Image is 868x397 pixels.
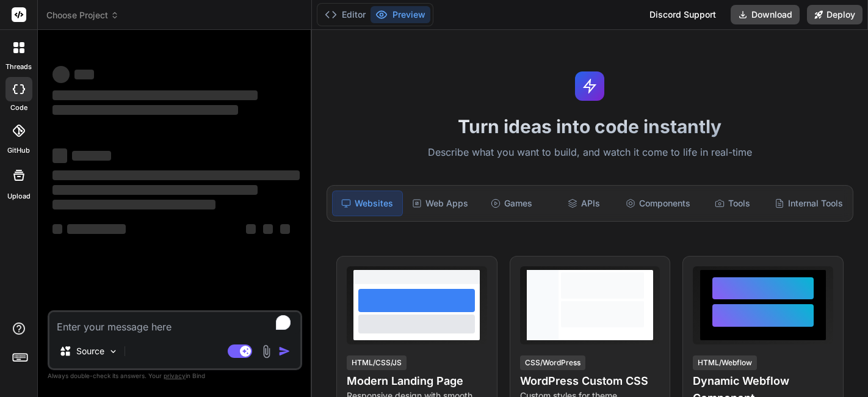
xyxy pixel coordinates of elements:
[549,191,618,216] div: APIs
[52,90,258,100] span: ‌
[278,345,291,357] img: icon
[259,344,273,359] img: attachment
[164,372,186,379] span: privacy
[46,9,119,21] span: Choose Project
[642,5,723,24] div: Discord Support
[246,224,256,234] span: ‌
[320,6,371,23] button: Editor
[7,191,31,202] label: Upload
[263,224,273,234] span: ‌
[520,373,660,390] h4: WordPress Custom CSS
[347,355,407,370] div: HTML/CSS/JS
[405,191,475,216] div: Web Apps
[52,200,215,209] span: ‌
[74,70,94,79] span: ‌
[698,191,767,216] div: Tools
[108,346,118,357] img: Pick Models
[10,103,27,113] label: code
[319,145,861,161] p: Describe what you want to build, and watch it come to life in real-time
[52,185,258,195] span: ‌
[477,191,546,216] div: Games
[319,115,861,137] h1: Turn ideas into code instantly
[67,224,126,234] span: ‌
[52,66,70,83] span: ‌
[76,345,104,357] p: Source
[520,355,585,370] div: CSS/WordPress
[52,170,300,180] span: ‌
[770,191,848,216] div: Internal Tools
[332,191,403,216] div: Websites
[731,5,800,24] button: Download
[48,370,302,382] p: Always double-check its answers. Your in Bind
[621,191,695,216] div: Components
[72,151,111,161] span: ‌
[52,224,62,234] span: ‌
[280,224,290,234] span: ‌
[371,6,430,23] button: Preview
[5,62,32,72] label: threads
[52,105,238,115] span: ‌
[693,355,757,370] div: HTML/Webflow
[807,5,863,24] button: Deploy
[7,145,30,156] label: GitHub
[49,312,300,334] textarea: To enrich screen reader interactions, please activate Accessibility in Grammarly extension settings
[347,373,487,390] h4: Modern Landing Page
[52,148,67,163] span: ‌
